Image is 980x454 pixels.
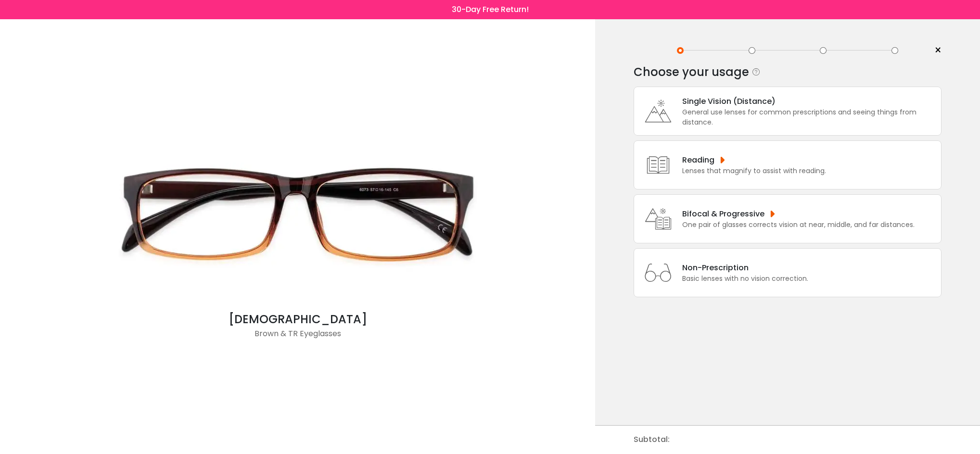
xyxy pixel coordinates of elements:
[682,154,826,166] div: Reading
[682,262,808,274] div: Non-Prescription
[682,208,915,220] div: Bifocal & Progressive
[105,311,490,328] div: [DEMOGRAPHIC_DATA]
[927,43,942,58] a: ×
[682,274,808,284] div: Basic lenses with no vision correction.
[682,107,936,127] div: General use lenses for common prescriptions and seeing things from distance.
[682,220,915,230] div: One pair of glasses corrects vision at near, middle, and far distances.
[682,95,936,107] div: Single Vision (Distance)
[682,166,826,176] div: Lenses that magnify to assist with reading.
[105,328,490,347] div: Brown & TR Eyeglasses
[934,43,942,58] span: ×
[105,118,490,311] img: Brown Isaiah - TR Eyeglasses
[634,426,675,454] div: Subtotal:
[634,63,749,82] div: Choose your usage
